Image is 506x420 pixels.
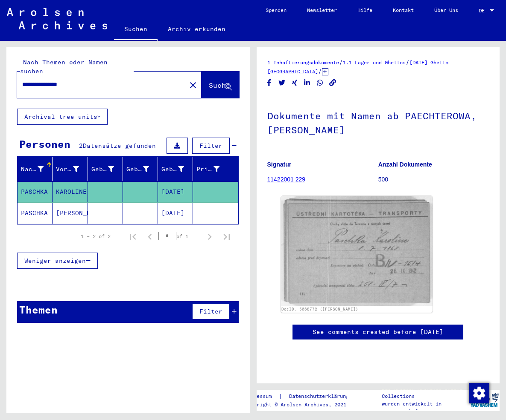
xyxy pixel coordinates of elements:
[479,8,488,14] span: DE
[303,78,312,88] button: Share on LinkedIn
[281,196,433,305] img: 001.jpg
[290,78,299,88] button: Share on Xing
[158,203,193,224] mat-cell: [DATE]
[19,136,70,152] div: Personen
[328,78,337,88] button: Copy link
[141,228,158,245] button: Previous page
[343,59,406,66] a: 1.1 Lager und Ghettos
[245,392,278,401] a: Impressum
[469,383,489,403] img: Zustimmung ändern
[278,78,287,88] button: Share on Twitter
[161,165,184,174] div: Geburtsdatum
[17,253,98,269] button: Weniger anzeigen
[91,165,114,174] div: Geburtsname
[265,78,274,88] button: Share on Facebook
[158,181,193,202] mat-cell: [DATE]
[19,302,58,317] div: Themen
[56,165,79,174] div: Vorname
[318,67,322,75] span: /
[79,142,83,150] span: 2
[161,162,195,176] div: Geburtsdatum
[199,308,222,315] span: Filter
[199,142,222,150] span: Filter
[267,96,489,148] h1: Dokumente mit Namen ab PAECHTEROWA, [PERSON_NAME]
[21,165,44,174] div: Nachname
[382,400,469,415] p: wurden entwickelt in Partnerschaft mit
[192,303,230,319] button: Filter
[378,175,489,184] p: 500
[193,157,238,181] mat-header-cell: Prisoner #
[209,81,230,89] span: Suche
[382,385,469,400] p: Die Arolsen Archives Online-Collections
[192,138,230,154] button: Filter
[114,19,158,41] a: Suchen
[267,176,306,183] a: 11422001 229
[406,58,409,66] span: /
[196,162,230,176] div: Prisoner #
[123,157,158,181] mat-header-cell: Geburt‏
[24,257,86,265] span: Weniger anzeigen
[53,157,88,181] mat-header-cell: Vorname
[201,228,218,245] button: Next page
[21,162,54,176] div: Nachname
[18,157,53,181] mat-header-cell: Nachname
[17,109,108,125] button: Archival tree units
[88,157,123,181] mat-header-cell: Geburtsname
[18,203,53,224] mat-cell: PASCHKA
[7,8,107,29] img: Arolsen_neg.svg
[313,328,443,337] a: See comments created before [DATE]
[282,392,359,401] a: Datenschutzerklärung
[245,401,359,408] p: Copyright © Arolsen Archives, 2021
[245,392,359,401] div: |
[316,78,325,88] button: Share on WhatsApp
[83,142,156,150] span: Datensätze gefunden
[281,307,358,311] a: DocID: 5068772 ([PERSON_NAME])
[267,161,292,168] b: Signatur
[158,157,193,181] mat-header-cell: Geburtsdatum
[53,181,88,202] mat-cell: KAROLINE
[124,228,141,245] button: First page
[202,72,239,98] button: Suche
[188,80,198,90] mat-icon: close
[184,76,202,93] button: Clear
[267,59,339,66] a: 1 Inhaftierungsdokumente
[81,233,111,240] div: 1 – 2 of 2
[158,232,201,240] div: of 1
[56,162,89,176] div: Vorname
[18,181,53,202] mat-cell: PASCHKA
[158,19,236,39] a: Archiv erkunden
[126,162,160,176] div: Geburt‏
[339,58,343,66] span: /
[218,228,235,245] button: Last page
[91,162,125,176] div: Geburtsname
[53,203,88,224] mat-cell: [PERSON_NAME]
[126,165,149,174] div: Geburt‏
[378,161,432,168] b: Anzahl Dokumente
[196,165,219,174] div: Prisoner #
[20,58,108,75] mat-label: Nach Themen oder Namen suchen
